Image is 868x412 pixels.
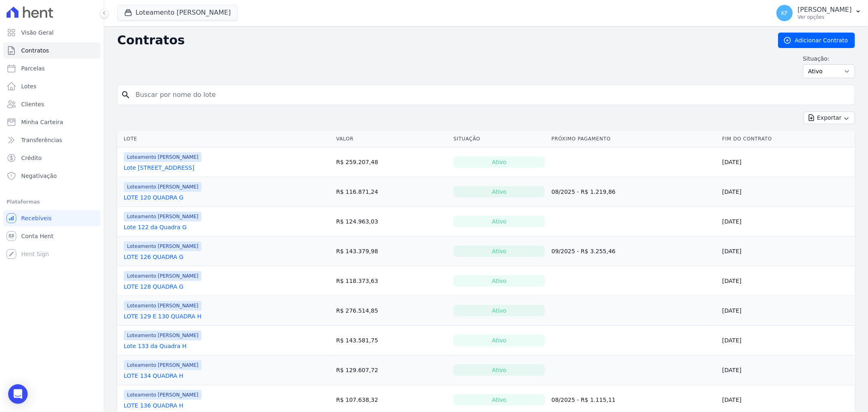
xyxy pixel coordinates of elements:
a: 08/2025 - R$ 1.115,11 [551,397,616,403]
div: Ativo [453,245,545,257]
a: Clientes [3,96,101,112]
div: Ativo [453,216,545,227]
a: LOTE 129 E 130 QUADRA H [124,312,201,320]
a: LOTE 128 QUADRA G [124,283,184,291]
h2: Contratos [117,33,765,48]
div: Ativo [453,156,545,168]
span: Loteamento [PERSON_NAME] [124,271,201,281]
a: 09/2025 - R$ 3.255,46 [551,248,616,254]
span: Transferências [21,136,62,144]
span: Contratos [21,46,49,55]
span: Loteamento [PERSON_NAME] [124,182,201,192]
td: R$ 124.963,03 [333,207,450,237]
a: Recebíveis [3,210,101,226]
div: Ativo [453,364,545,376]
a: Conta Hent [3,228,101,244]
th: Lote [117,131,333,147]
td: [DATE] [719,296,855,326]
div: Open Intercom Messenger [8,384,28,404]
p: Ver opções [798,14,852,20]
a: Lote [STREET_ADDRESS] [124,164,195,172]
span: Recebíveis [21,214,52,222]
td: [DATE] [719,177,855,207]
a: Crédito [3,150,101,166]
span: Loteamento [PERSON_NAME] [124,301,201,311]
button: KF [PERSON_NAME] Ver opções [770,2,868,24]
th: Valor [333,131,450,147]
div: Ativo [453,335,545,346]
span: Loteamento [PERSON_NAME] [124,212,201,221]
span: Clientes [21,100,44,108]
span: Lotes [21,82,37,90]
span: Loteamento [PERSON_NAME] [124,152,201,162]
p: [PERSON_NAME] [798,6,852,14]
button: Loteamento [PERSON_NAME] [117,5,238,20]
a: Lote 133 da Quadra H [124,342,186,350]
td: [DATE] [719,237,855,266]
div: Plataformas [7,197,97,207]
a: Visão Geral [3,24,101,41]
div: Ativo [453,186,545,197]
th: Próximo Pagamento [548,131,719,147]
td: [DATE] [719,326,855,355]
span: Minha Carteira [21,118,63,126]
a: Adicionar Contrato [778,33,855,48]
td: R$ 129.607,72 [333,355,450,385]
a: Contratos [3,42,101,59]
input: Buscar por nome do lote [131,87,851,103]
span: KF [781,10,788,16]
a: LOTE 120 QUADRA G [124,193,184,202]
a: Negativação [3,168,101,184]
td: [DATE] [719,147,855,177]
div: Ativo [453,275,545,287]
td: R$ 276.514,85 [333,296,450,326]
button: Exportar [804,112,855,124]
span: Loteamento [PERSON_NAME] [124,331,201,340]
span: Loteamento [PERSON_NAME] [124,241,201,251]
span: Parcelas [21,64,45,72]
a: Lote 122 da Quadra G [124,223,187,231]
div: Ativo [453,394,545,405]
label: Situação: [803,55,855,63]
a: 08/2025 - R$ 1.219,86 [551,188,616,195]
div: Ativo [453,305,545,316]
td: R$ 143.379,98 [333,237,450,266]
span: Crédito [21,154,42,162]
a: LOTE 126 QUADRA G [124,253,184,261]
span: Negativação [21,172,57,180]
a: Transferências [3,132,101,148]
td: R$ 116.871,24 [333,177,450,207]
td: R$ 118.373,63 [333,266,450,296]
a: Minha Carteira [3,114,101,130]
a: LOTE 134 QUADRA H [124,372,184,380]
span: Loteamento [PERSON_NAME] [124,390,201,400]
span: Conta Hent [21,232,53,240]
td: R$ 259.207,48 [333,147,450,177]
th: Situação [450,131,548,147]
th: Fim do Contrato [719,131,855,147]
i: search [121,90,131,100]
td: [DATE] [719,266,855,296]
a: Lotes [3,78,101,94]
td: R$ 143.581,75 [333,326,450,355]
td: [DATE] [719,355,855,385]
span: Visão Geral [21,28,54,37]
a: Parcelas [3,60,101,77]
a: LOTE 136 QUADRA H [124,401,184,410]
td: [DATE] [719,207,855,237]
span: Loteamento [PERSON_NAME] [124,360,201,370]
